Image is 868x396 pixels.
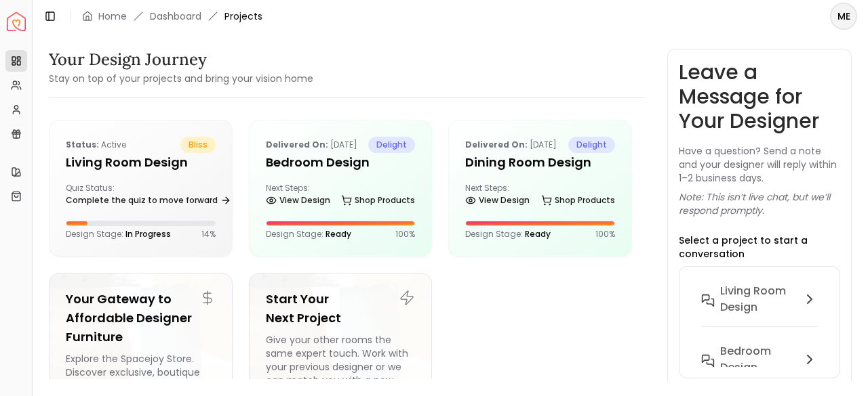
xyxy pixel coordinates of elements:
p: Design Stage: [465,229,551,240]
div: Quiz Status: [66,183,135,210]
p: 100 % [595,229,615,240]
h3: Your Design Journey [49,49,313,70]
a: Shop Products [341,191,415,210]
h3: Leave a Message for Your Designer [679,60,840,133]
h6: Living Room design [720,283,796,315]
img: Spacejoy Logo [7,12,26,31]
h5: Living Room design [66,153,216,172]
h5: Dining Room Design [465,153,615,172]
a: Shop Products [541,191,615,210]
b: Delivered on: [465,139,528,150]
div: Next Steps: [465,183,615,210]
h5: Start Your Next Project [266,290,416,328]
p: Select a project to start a conversation [679,234,840,261]
b: Delivered on: [266,139,328,150]
p: Have a question? Send a note and your designer will reply within 1–2 business days. [679,144,840,185]
span: delight [568,137,615,153]
a: Dashboard [150,9,201,23]
nav: breadcrumb [82,9,262,23]
a: View Design [465,191,530,210]
span: ME [831,4,856,28]
button: ME [830,3,857,30]
span: bliss [180,137,216,153]
small: Stay on top of your projects and bring your vision home [49,72,313,85]
a: Spacejoy [7,12,26,31]
b: Status: [66,139,99,150]
p: [DATE] [465,137,557,153]
span: Projects [224,9,262,23]
span: delight [368,137,415,153]
p: Note: This isn’t live chat, but we’ll respond promptly. [679,190,840,217]
div: Next Steps: [266,183,416,210]
a: View Design [266,191,330,210]
span: Ready [325,228,351,240]
span: In Progress [125,228,171,240]
span: Ready [525,228,551,240]
p: Design Stage: [66,229,171,240]
a: Complete the quiz to move forward [66,191,231,210]
p: [DATE] [266,137,357,153]
h5: Bedroom Design [266,153,416,172]
a: Home [98,9,127,23]
h6: Bedroom Design [720,343,796,376]
p: 14 % [201,229,216,240]
p: Design Stage: [266,229,351,240]
h5: Your Gateway to Affordable Designer Furniture [66,290,216,347]
p: 100 % [395,229,415,240]
button: Living Room design [690,278,829,338]
p: active [66,137,126,153]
